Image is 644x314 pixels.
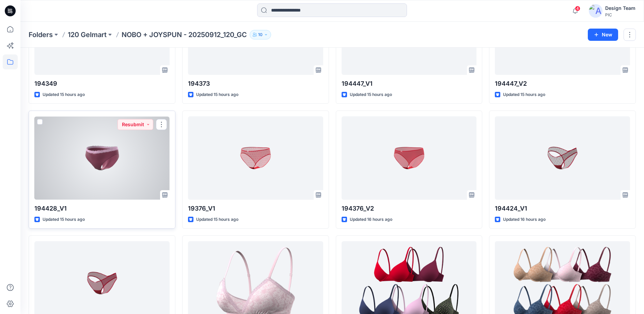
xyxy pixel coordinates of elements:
a: Folders [29,30,53,39]
a: 194428_V1 [34,116,170,200]
p: 194428_V1 [34,204,170,213]
p: Updated 15 hours ago [503,91,545,98]
div: Design Team [605,4,635,12]
p: Updated 16 hours ago [503,216,546,223]
a: 19376_V1 [188,116,323,200]
p: 194373 [188,79,323,88]
p: Updated 15 hours ago [196,216,238,223]
a: 194424_V1 [495,116,630,200]
img: avatar [589,4,602,18]
p: Updated 15 hours ago [350,91,392,98]
p: Updated 15 hours ago [43,216,85,223]
p: 194447_V1 [342,79,477,88]
button: 10 [250,30,271,39]
div: PIC [605,12,635,17]
p: 194447_V2 [495,79,630,88]
p: NOBO + JOYSPUN - 20250912_120_GC [122,30,247,39]
a: 120 Gelmart [68,30,107,39]
p: 194349 [34,79,170,88]
button: New [588,29,618,41]
p: 194376_V2 [342,204,477,213]
a: 194376_V2 [342,116,477,200]
p: Updated 15 hours ago [43,91,85,98]
p: Updated 15 hours ago [196,91,238,98]
span: 4 [575,6,580,11]
p: 10 [258,31,263,38]
p: 194424_V1 [495,204,630,213]
p: 19376_V1 [188,204,323,213]
p: Updated 16 hours ago [350,216,392,223]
